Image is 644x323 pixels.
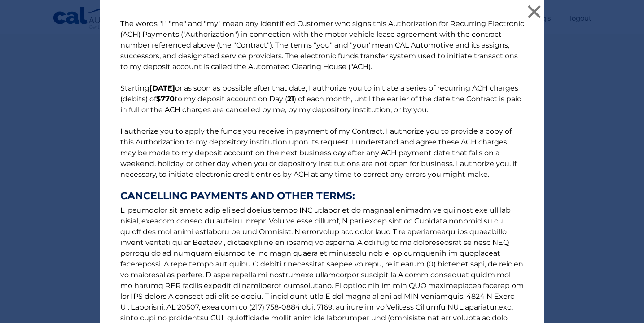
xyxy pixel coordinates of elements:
strong: CANCELLING PAYMENTS AND OTHER TERMS: [120,191,524,201]
b: $770 [156,95,175,103]
b: 21 [287,95,294,103]
button: × [526,3,543,21]
b: [DATE] [149,84,175,92]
